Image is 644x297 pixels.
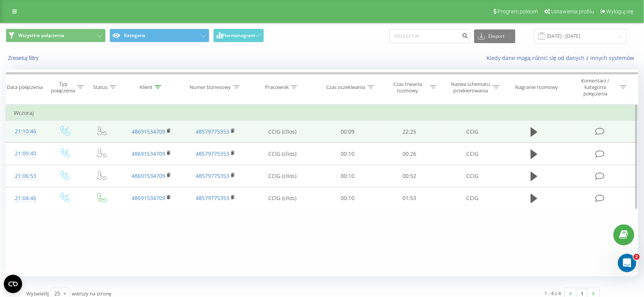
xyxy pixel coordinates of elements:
span: Wyświetlij [26,290,49,297]
div: Nagranie rozmowy [515,84,558,90]
td: CCIG [440,143,504,165]
button: Wszystkie połączenia [6,29,106,42]
td: 00:10 [317,143,379,165]
a: 48691534709 [132,150,165,157]
span: Wszystkie połączenia [18,32,64,39]
a: 48579775353 [196,150,229,157]
td: CCIG [440,165,504,187]
iframe: Intercom live chat [618,254,636,272]
td: CCIG (clios) [248,121,317,143]
div: Typ połączenia [51,81,75,94]
td: 22:25 [379,121,441,143]
td: Wczoraj [6,105,638,121]
td: CCIG [440,121,504,143]
td: CCIG [440,187,504,209]
div: Klient [140,84,153,90]
div: Czas oczekiwania [327,84,365,90]
td: 00:10 [317,187,379,209]
div: Numer biznesowy [190,84,231,90]
td: 00:10 [317,165,379,187]
div: Pracownik [265,84,289,90]
td: 01:53 [379,187,441,209]
td: CCIG (clios) [248,143,317,165]
span: 2 [634,254,640,260]
button: Zresetuj filtry [6,55,42,61]
div: Nazwa schematu przekierowania [450,81,491,94]
div: 21:06:53 [14,169,38,184]
div: 21:09:40 [14,146,38,161]
button: Eksport [474,29,515,43]
span: Ustawienia profilu [551,8,594,15]
div: 1 - 4 z 4 [545,289,561,297]
input: Wyszukiwanie według numeru [390,29,470,43]
a: 48691534709 [132,172,165,179]
div: Czas trwania rozmowy [387,81,428,94]
a: 48691534709 [132,194,165,202]
button: Open CMP widget [4,275,22,293]
a: 48579775353 [196,194,229,202]
button: Kategoria [109,29,209,42]
a: 48579775353 [196,172,229,179]
span: Program poleceń [497,8,538,15]
td: 00:09 [317,121,379,143]
div: 21:10:46 [14,124,38,139]
span: Wyloguj się [607,8,634,15]
div: Data połączenia [7,84,43,90]
td: 00:52 [379,165,441,187]
td: 00:26 [379,143,441,165]
div: Komentarz / kategoria połączenia [573,77,618,97]
button: Harmonogram [213,29,264,42]
a: 48691534709 [132,128,165,135]
td: CCIG (clios) [248,165,317,187]
a: 48579775353 [196,128,229,135]
div: Status [93,84,108,90]
td: CCIG (clios) [248,187,317,209]
span: Harmonogram [223,33,255,38]
span: wierszy na stronę [72,290,111,297]
a: Kiedy dane mogą różnić się od danych z innych systemów [486,54,638,61]
div: 21:04:46 [14,191,38,206]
